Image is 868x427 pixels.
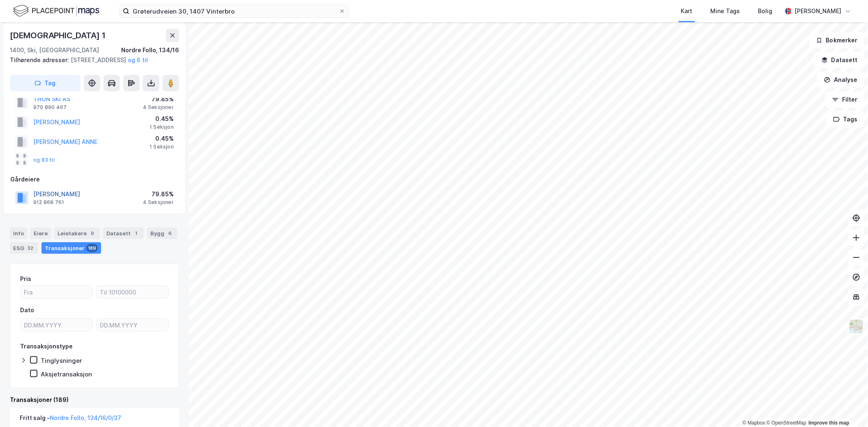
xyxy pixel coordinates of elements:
[825,91,865,108] button: Filter
[129,5,339,17] input: Søk på adresse, matrikkel, gårdeiere, leietakere eller personer
[97,319,168,331] input: DD.MM.YYYY
[143,189,174,199] div: 79.85%
[33,104,67,111] div: 970 890 467
[41,357,82,364] div: Tinglysninger
[143,104,174,111] div: 4 Seksjoner
[10,29,107,42] div: [DEMOGRAPHIC_DATA] 1
[809,420,850,426] a: Improve this map
[10,56,71,63] span: Tilhørende adresser:
[20,341,73,351] div: Transaksjonstype
[30,227,51,239] div: Eiere
[13,4,99,18] img: logo.f888ab2527a4732fd821a326f86c7f29.svg
[817,72,865,88] button: Analyse
[20,305,34,315] div: Dato
[166,229,174,237] div: 6
[41,370,92,378] div: Aksjetransaksjon
[21,286,92,298] input: Fra
[143,199,174,206] div: 4 Seksjoner
[121,45,179,55] div: Nordre Follo, 134/16
[10,242,38,254] div: ESG
[41,242,101,254] div: Transaksjoner
[20,413,121,426] div: Fritt salg -
[132,229,140,237] div: 1
[21,319,92,331] input: DD.MM.YYYY
[10,395,179,405] div: Transaksjoner (189)
[20,274,31,284] div: Pris
[711,6,740,16] div: Mine Tags
[809,32,865,49] button: Bokmerker
[150,144,174,150] div: 1 Seksjon
[10,45,99,55] div: 1400, Ski, [GEOGRAPHIC_DATA]
[50,414,121,421] a: Nordre Follo, 134/16/0/37
[150,114,174,124] div: 0.45%
[88,229,97,237] div: 9
[97,286,168,298] input: Til 10100000
[827,388,868,427] iframe: Chat Widget
[147,227,177,239] div: Bygg
[10,75,81,91] button: Tag
[827,388,868,427] div: Kontrollprogram for chat
[743,420,765,426] a: Mapbox
[26,244,35,252] div: 32
[815,52,865,68] button: Datasett
[827,111,865,128] button: Tags
[10,227,27,239] div: Info
[758,6,773,16] div: Bolig
[143,94,174,104] div: 79.85%
[849,319,864,334] img: Z
[150,134,174,144] div: 0.45%
[33,199,64,206] div: 912 868 761
[86,244,98,252] div: 189
[10,174,179,184] div: Gårdeiere
[150,124,174,130] div: 1 Seksjon
[103,227,144,239] div: Datasett
[54,227,100,239] div: Leietakere
[10,55,173,65] div: [STREET_ADDRESS]
[767,420,806,426] a: OpenStreetMap
[681,6,693,16] div: Kart
[795,6,842,16] div: [PERSON_NAME]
